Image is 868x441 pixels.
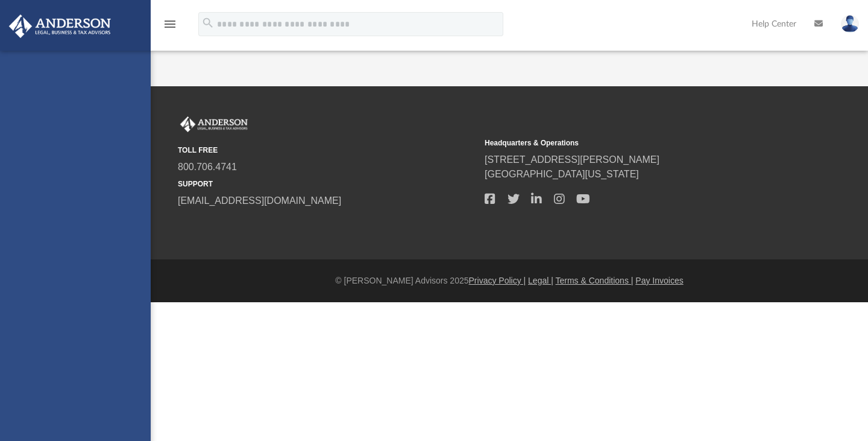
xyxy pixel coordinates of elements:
a: [EMAIL_ADDRESS][DOMAIN_NAME] [178,195,341,206]
i: search [201,16,215,30]
a: 800.706.4741 [178,162,237,172]
small: Headquarters & Operations [485,138,783,148]
img: Anderson Advisors Platinum Portal [5,14,115,38]
a: menu [163,23,177,31]
a: [GEOGRAPHIC_DATA][US_STATE] [485,169,639,179]
a: Legal | [528,276,553,285]
a: Privacy Policy | [469,276,526,285]
a: Terms & Conditions | [556,276,634,285]
img: User Pic [841,15,859,33]
small: TOLL FREE [178,145,476,156]
a: Pay Invoices [635,276,683,285]
i: menu [163,17,177,31]
a: [STREET_ADDRESS][PERSON_NAME] [485,154,659,165]
img: Anderson Advisors Platinum Portal [178,116,250,132]
small: SUPPORT [178,179,476,189]
div: © [PERSON_NAME] Advisors 2025 [151,274,868,287]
